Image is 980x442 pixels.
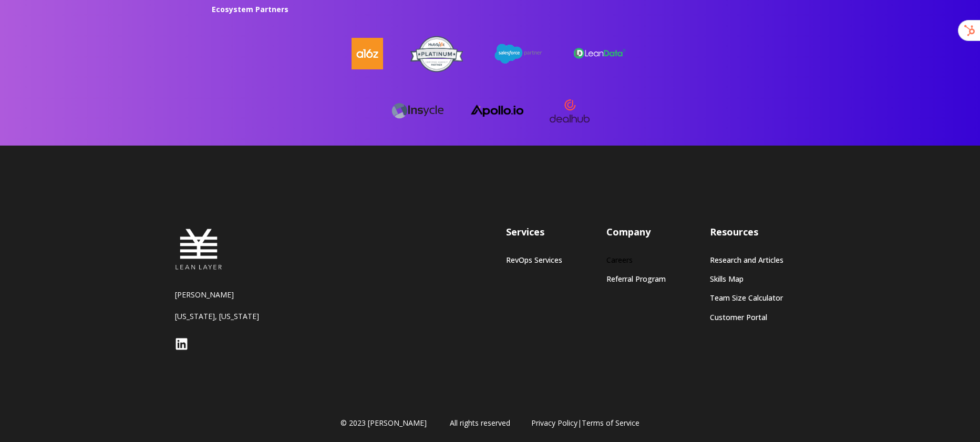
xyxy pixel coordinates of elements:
[391,100,443,121] img: Insycle
[606,274,666,283] a: Referral Program
[341,418,427,428] span: © 2023 [PERSON_NAME]
[506,225,562,239] h3: Services
[492,41,545,66] img: salesforce
[450,418,510,428] span: All rights reserved
[506,255,562,264] a: RevOps Services
[531,418,577,428] a: Privacy Policy
[710,313,783,322] a: Customer Portal
[582,418,639,428] a: Terms of Service
[606,255,666,264] a: Careers
[175,311,306,321] p: [US_STATE], [US_STATE]
[606,225,666,239] h3: Company
[352,38,383,69] img: a16z
[710,255,783,264] a: Research and Articles
[175,290,306,300] p: [PERSON_NAME]
[710,225,783,239] h3: Resources
[471,105,523,117] img: apollo logo
[531,418,639,428] span: |
[710,274,783,283] a: Skills Map
[574,47,626,60] img: leandata-logo
[710,293,783,302] a: Team Size Calculator
[175,225,222,273] img: Lean Layer
[549,90,591,132] img: dealhub-logo
[410,35,463,73] img: HubSpot-Platinum-Partner-Badge copy
[212,4,288,14] strong: Ecosystem Partners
